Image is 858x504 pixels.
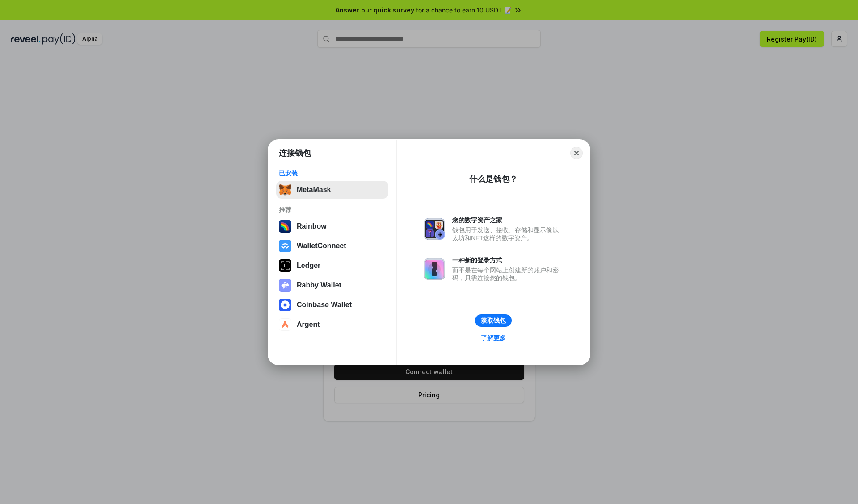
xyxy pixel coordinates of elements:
[279,206,386,214] div: 推荐
[475,314,512,327] button: 获取钱包
[279,148,311,158] h1: 连接钱包
[279,299,291,311] img: svg+xml,%3Csvg%20width%3D%2228%22%20height%3D%2228%22%20viewBox%3D%220%200%2028%2028%22%20fill%3D...
[424,258,445,280] img: svg+xml,%3Csvg%20xmlns%3D%22http%3A%2F%2Fwww.w3.org%2F2000%2Fsvg%22%20fill%3D%22none%22%20viewBox...
[276,217,388,235] button: Rainbow
[297,321,320,329] div: Argent
[276,237,388,255] button: WalletConnect
[279,183,291,196] img: svg+xml,%3Csvg%20fill%3D%22none%22%20height%3D%2233%22%20viewBox%3D%220%200%2035%2033%22%20width%...
[276,276,388,294] button: Rabby Wallet
[297,281,341,289] div: Rabby Wallet
[297,222,327,230] div: Rainbow
[452,226,563,242] div: 钱包用于发送、接收、存储和显示像以太坊和NFT这样的数字资产。
[276,181,388,199] button: MetaMask
[279,240,291,252] img: svg+xml,%3Csvg%20width%3D%2228%22%20height%3D%2228%22%20viewBox%3D%220%200%2028%2028%22%20fill%3D...
[452,256,563,264] div: 一种新的登录方式
[279,220,291,233] img: svg+xml,%3Csvg%20width%3D%22120%22%20height%3D%22120%22%20viewBox%3D%220%200%20120%20120%22%20fil...
[279,318,291,331] img: svg+xml,%3Csvg%20width%3D%2228%22%20height%3D%2228%22%20viewBox%3D%220%200%2028%2028%22%20fill%3D...
[279,279,291,292] img: svg+xml,%3Csvg%20xmlns%3D%22http%3A%2F%2Fwww.w3.org%2F2000%2Fsvg%22%20fill%3D%22none%22%20viewBox...
[276,257,388,275] button: Ledger
[452,266,563,282] div: 而不是在每个网站上创建新的账户和密码，只需连接您的钱包。
[469,174,517,184] div: 什么是钱包？
[297,186,331,194] div: MetaMask
[424,218,445,240] img: svg+xml,%3Csvg%20xmlns%3D%22http%3A%2F%2Fwww.w3.org%2F2000%2Fsvg%22%20fill%3D%22none%22%20viewBox...
[570,147,583,159] button: Close
[276,296,388,314] button: Coinbase Wallet
[297,242,346,250] div: WalletConnect
[297,301,352,309] div: Coinbase Wallet
[452,216,563,224] div: 您的数字资产之家
[276,316,388,333] button: Argent
[481,334,506,342] div: 了解更多
[475,332,511,344] a: 了解更多
[481,317,506,325] div: 获取钱包
[279,259,291,272] img: svg+xml,%3Csvg%20xmlns%3D%22http%3A%2F%2Fwww.w3.org%2F2000%2Fsvg%22%20width%3D%2228%22%20height%3...
[297,262,320,270] div: Ledger
[279,169,386,177] div: 已安装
